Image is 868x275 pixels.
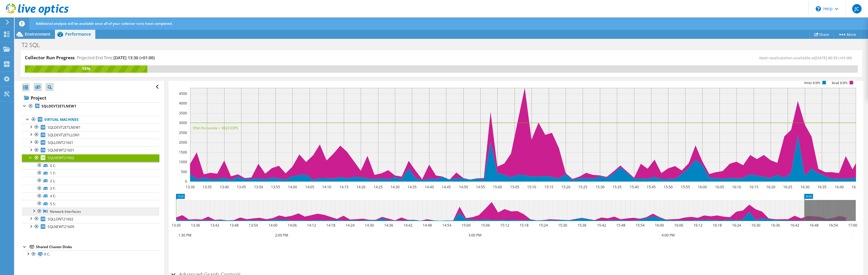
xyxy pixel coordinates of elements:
text: 15:50 [663,185,672,189]
text: 16:18 [712,223,722,228]
text: 14:50 [459,185,468,189]
text: 15:45 [646,185,655,189]
a: SQLDEVT2ETLNEW1 [22,123,159,131]
text: 16:42 [790,223,799,228]
text: 13:40 [220,185,229,189]
text: 95th Percentile = 3023 IOPS [193,126,238,130]
text: 15:05 [510,185,519,189]
b: SQLDEVT2ETLNEW1 [42,104,76,109]
a: SQLLONT21601 [22,139,159,146]
text: 16:30 [751,223,760,228]
text: 13:48 [229,223,238,228]
text: 14:35 [407,185,416,189]
text: 4000 [179,101,187,106]
text: Read IOPS [832,81,848,85]
text: 2000 [179,140,187,145]
span: SQLLONT21602 [48,217,73,222]
text: 17:00 [848,223,857,228]
div: Shared Cluster Disks [36,243,159,250]
text: 14:30 [365,223,374,228]
text: 15:42 [597,223,606,228]
text: 15:20 [561,185,570,189]
text: 15:18 [519,223,528,228]
text: 13:36 [191,223,200,228]
text: 14:24 [345,223,354,228]
a: Network Interfaces [22,208,159,215]
a: 0 C: [22,162,159,169]
text: 14:25 [373,185,382,189]
text: 13:54 [249,223,258,228]
span: Additional analysis will be available once all of your collector runs have completed. [36,21,172,26]
span: SQLLONT21601 [48,140,73,145]
text: 14:10 [322,185,331,189]
text: 14:00 [268,223,277,228]
text: 14:48 [422,223,432,228]
text: 15:00 [461,223,470,228]
div: 15% [25,65,147,72]
text: 16:00 [655,223,664,228]
a: SQLDEVT2ETLNEW1 [22,102,159,110]
text: 16:45 [851,185,860,189]
text: 15:30 [558,223,567,228]
span: Environment [25,31,51,37]
h4: Projected End Time: [77,55,155,61]
text: 15:48 [616,223,625,228]
span: JC [852,4,862,13]
text: Write IOPS [804,81,820,85]
span: [DATE] 13:30 (+01:00) [113,55,155,60]
a: SQLDEVT2ETLLON1 [22,131,159,139]
text: 15:25 [578,185,587,189]
svg: \n [816,6,821,11]
a: 3 F: [22,185,159,192]
a: Share [810,30,834,39]
text: 14:00 [288,185,297,189]
span: SQLNEWT21602 [48,155,74,160]
a: SQLNEWT21602 [22,154,159,162]
text: 1500 [179,150,187,155]
text: 16:15 [749,185,758,189]
text: 15:40 [629,185,639,189]
text: 16:06 [674,223,683,228]
a: Virtual Machines [22,116,159,123]
text: 13:30 [185,185,194,189]
text: 16:12 [693,223,702,228]
text: 15:24 [539,223,548,228]
text: 15:10 [527,185,536,189]
text: 15:55 [681,185,690,189]
span: SQLDEVT2ETLLON1 [48,133,80,137]
text: 3500 [179,111,187,116]
text: 13:50 [254,185,263,189]
a: 2 L: [22,177,159,185]
text: 14:06 [287,223,296,228]
text: 15:35 [612,185,621,189]
text: 15:54 [635,223,644,228]
text: 14:40 [424,185,434,189]
text: 14:45 [441,185,451,189]
text: 16:00 [698,185,707,189]
span: SQLDEVT2ETLNEW1 [48,125,81,130]
a: 0 C: [22,250,159,258]
text: 14:54 [442,223,451,228]
text: 16:40 [834,185,843,189]
text: 16:48 [809,223,818,228]
a: Project [22,93,159,102]
text: 14:05 [305,185,314,189]
a: More [834,30,861,39]
a: SQLLONT21602 [22,215,159,223]
text: 500 [181,169,187,174]
text: 1000 [179,159,187,164]
a: 1 T: [22,169,159,177]
text: 13:45 [237,185,246,189]
text: 13:35 [202,185,211,189]
text: 13:30 [171,223,180,228]
text: 13:42 [210,223,219,228]
span: Next recalculation available at [759,55,855,60]
a: SQLNEWT21601 [22,147,159,154]
text: 13:55 [271,185,280,189]
text: 16:35 [817,185,826,189]
a: SQLNEWT21609 [22,223,159,231]
text: 16:24 [732,223,741,228]
text: 14:42 [403,223,412,228]
text: 15:15 [544,185,553,189]
text: 16:36 [771,223,780,228]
